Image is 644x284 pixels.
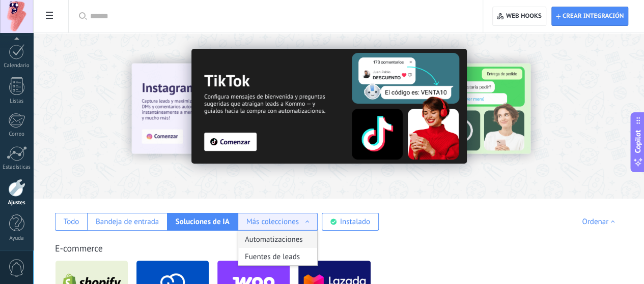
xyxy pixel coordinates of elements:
[506,12,542,20] span: Web hooks
[246,217,299,227] div: Más colecciones
[55,242,103,254] a: E-commerce
[563,12,624,20] span: Crear integración
[633,130,643,153] span: Copilot
[2,131,32,138] div: Correo
[238,231,317,248] div: Automatizaciones
[2,200,32,206] div: Ajustes
[96,217,159,227] div: Bandeja de entrada
[340,217,370,227] div: Instalado
[2,235,32,242] div: Ayuda
[2,62,32,69] div: Calendario
[551,7,628,26] button: Crear integración
[2,164,32,171] div: Estadísticas
[2,98,32,105] div: Listas
[582,217,618,227] div: Ordenar
[492,7,546,26] button: Web hooks
[238,248,317,265] div: Fuentes de leads
[176,217,230,227] div: Soluciones de IA
[191,49,467,164] img: Slide 2
[64,217,79,227] div: Todo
